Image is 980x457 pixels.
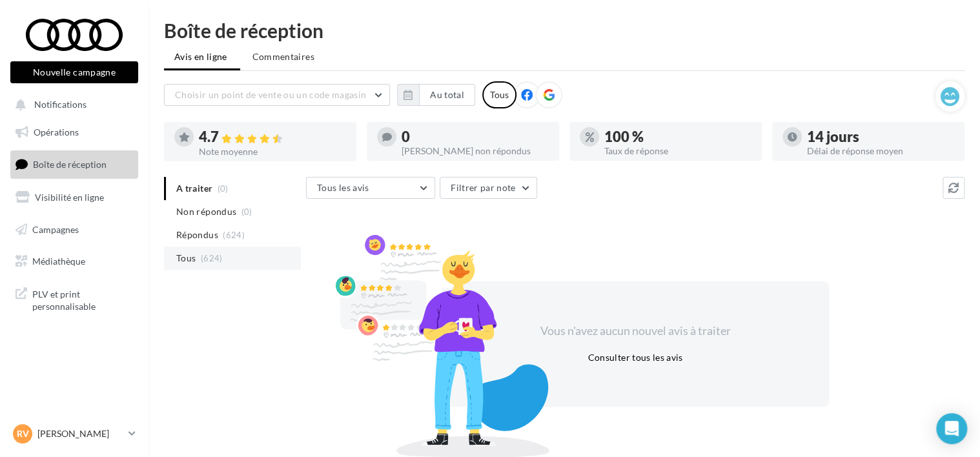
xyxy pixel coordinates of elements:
div: 14 jours [807,130,954,144]
div: Boîte de réception [164,21,965,40]
span: Visibilité en ligne [35,192,104,203]
a: Campagnes [8,216,141,243]
span: Commentaires [252,51,314,62]
div: Open Intercom Messenger [936,413,967,444]
span: Médiathèque [32,256,85,267]
span: (624) [201,253,223,263]
button: Au total [397,84,475,106]
span: Notifications [34,99,87,110]
div: Vous n'avez aucun nouvel avis à traiter [524,323,746,340]
div: Taux de réponse [604,147,751,156]
span: Opérations [34,127,79,137]
div: [PERSON_NAME] non répondus [402,147,549,156]
a: Médiathèque [8,248,141,275]
span: Campagnes [32,223,79,234]
a: RV [PERSON_NAME] [10,421,138,446]
span: (624) [223,230,245,240]
a: Opérations [8,119,141,146]
div: 0 [402,130,549,144]
p: [PERSON_NAME] [37,427,123,440]
span: RV [17,427,29,440]
span: Tous les avis [317,182,369,193]
span: (0) [241,207,252,217]
div: 100 % [604,130,751,144]
div: Tous [482,81,516,108]
a: PLV et print personnalisable [8,280,141,318]
a: Visibilité en ligne [8,184,141,211]
button: Tous les avis [306,177,435,199]
button: Nouvelle campagne [10,61,138,83]
div: 4.7 [199,130,346,145]
span: Choisir un point de vente ou un code magasin [175,89,366,100]
div: Note moyenne [199,147,346,156]
span: Répondus [176,228,218,241]
div: Délai de réponse moyen [807,147,954,156]
span: Non répondus [176,205,236,218]
span: Tous [176,252,196,265]
button: Filtrer par note [440,177,537,199]
button: Au total [419,84,475,106]
button: Choisir un point de vente ou un code magasin [164,84,390,106]
span: PLV et print personnalisable [32,285,133,313]
a: Boîte de réception [8,150,141,178]
span: Boîte de réception [33,159,107,170]
button: Consulter tous les avis [582,350,688,365]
